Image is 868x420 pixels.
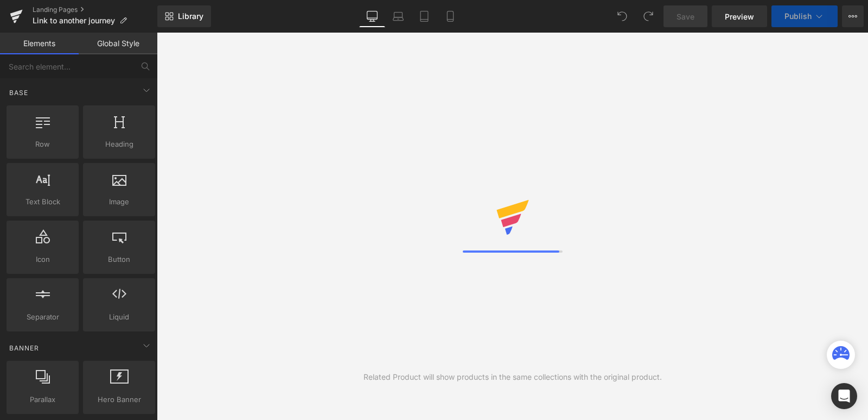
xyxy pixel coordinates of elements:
a: Landing Pages [33,5,157,14]
a: Preview [712,5,767,27]
a: Desktop [359,5,385,27]
span: Liquid [86,311,152,323]
a: Global Style [79,33,157,54]
span: Library [178,11,203,21]
button: Undo [611,5,633,27]
span: Text Block [10,196,75,208]
span: Row [10,139,75,150]
span: Preview [725,11,754,22]
span: Hero Banner [86,394,152,405]
span: Image [86,196,152,208]
span: Icon [10,254,75,265]
a: Mobile [437,5,463,27]
span: Heading [86,139,152,150]
button: More [842,5,864,27]
span: Link to another journey [33,16,115,25]
a: Laptop [385,5,411,27]
span: Save [676,11,694,22]
a: New Library [157,5,211,27]
span: Separator [10,311,75,323]
span: Parallax [10,394,75,405]
button: Publish [771,5,838,27]
span: Publish [784,12,812,21]
a: Tablet [411,5,437,27]
span: Button [86,254,152,265]
div: Open Intercom Messenger [831,383,857,409]
span: Base [8,87,29,98]
div: Related Product will show products in the same collections with the original product. [363,371,662,383]
button: Redo [637,5,659,27]
span: Banner [8,343,40,353]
